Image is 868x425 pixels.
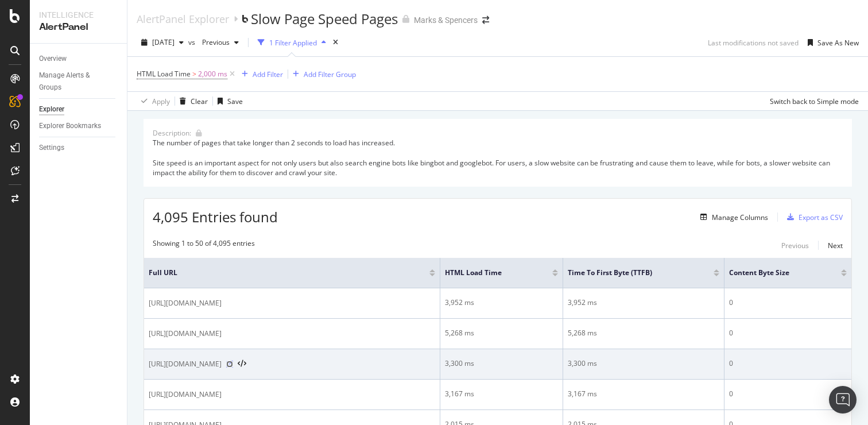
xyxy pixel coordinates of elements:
button: [DATE] [137,33,188,52]
div: Showing 1 to 50 of 4,095 entries [153,238,255,252]
div: 3,167 ms [445,389,559,399]
div: Next [828,241,843,250]
div: Apply [152,96,170,106]
div: Export as CSV [799,212,843,222]
a: Manage Alerts & Groups [39,69,119,94]
div: 3,952 ms [568,297,719,308]
div: 3,167 ms [568,389,719,399]
div: Slow Page Speed Pages [251,9,398,29]
a: Settings [39,142,119,154]
div: Marks & Spencers [414,14,478,26]
a: Explorer [39,103,119,115]
button: Clear [175,92,208,110]
a: Visit Online Page [226,361,233,368]
span: [URL][DOMAIN_NAME] [149,297,222,309]
a: Overview [39,53,119,65]
div: 3,952 ms [445,297,559,308]
button: Next [828,238,843,252]
div: Add Filter Group [304,69,356,79]
div: arrow-right-arrow-left [482,16,489,24]
div: Explorer Bookmarks [39,120,101,132]
button: Save As New [803,33,859,52]
span: HTML Load Time [137,69,191,79]
button: Save [213,92,243,110]
div: Previous [781,241,809,250]
div: The number of pages that take longer than 2 seconds to load has increased. Site speed is an impor... [153,138,843,177]
div: 5,268 ms [568,328,719,338]
div: 0 [729,389,847,399]
div: Explorer [39,103,64,115]
span: HTML Load Time [445,268,536,278]
div: AlertPanel [39,21,118,34]
button: 1 Filter Applied [253,33,331,52]
button: Export as CSV [782,208,843,226]
div: Open Intercom Messenger [829,386,857,414]
button: Add Filter [237,67,283,81]
span: [URL][DOMAIN_NAME] [149,389,222,400]
a: AlertPanel Explorer [137,13,229,25]
span: Previous [197,37,230,47]
div: 3,300 ms [568,358,719,369]
span: 4,095 Entries found [153,207,278,226]
div: Switch back to Simple mode [770,96,859,106]
div: 0 [729,358,847,369]
button: View HTML Source [238,360,246,368]
span: 2,000 ms [198,66,227,82]
div: Manage Columns [712,212,768,222]
span: [URL][DOMAIN_NAME] [149,358,222,370]
button: Apply [137,92,170,110]
div: 1 Filter Applied [269,38,317,48]
button: Previous [781,238,809,252]
button: Add Filter Group [288,67,356,81]
div: Clear [191,96,208,106]
span: Full URL [149,268,412,278]
button: Manage Columns [696,210,768,224]
button: Switch back to Simple mode [765,92,859,110]
div: 0 [729,328,847,338]
span: > [192,69,196,79]
span: Content Byte Size [729,268,824,278]
span: Time To First Byte (TTFB) [568,268,696,278]
div: Description: [153,128,191,138]
div: 3,300 ms [445,358,559,369]
button: Previous [197,33,243,52]
div: times [331,37,340,48]
div: 0 [729,297,847,308]
span: [URL][DOMAIN_NAME] [149,328,222,339]
a: Explorer Bookmarks [39,120,119,132]
div: Save [227,96,243,106]
span: 2025 Aug. 21st [152,37,175,47]
div: Save As New [817,38,859,48]
div: Add Filter [253,69,283,79]
div: 5,268 ms [445,328,559,338]
div: Intelligence [39,9,118,21]
div: Overview [39,53,67,65]
div: Manage Alerts & Groups [39,69,108,94]
div: Last modifications not saved [708,38,799,48]
div: Settings [39,142,64,154]
span: vs [188,37,197,47]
